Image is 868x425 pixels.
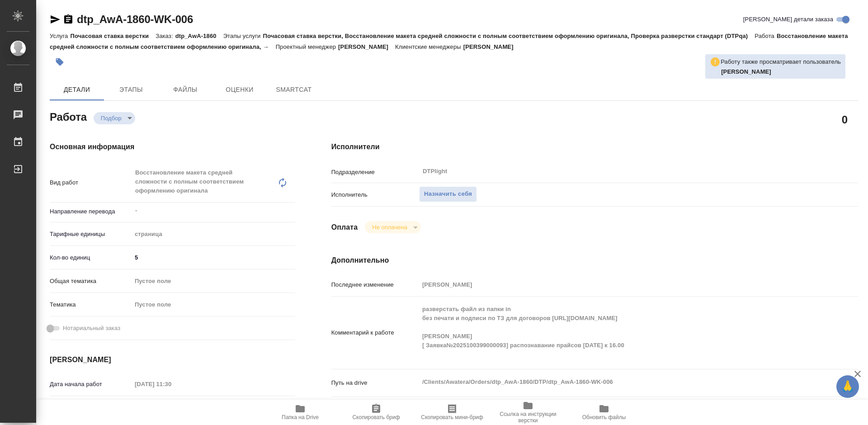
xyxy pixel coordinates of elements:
span: [PERSON_NAME] детали заказа [743,15,833,24]
span: Этапы [109,84,153,95]
p: [PERSON_NAME] [338,43,395,50]
p: Кол-во единиц [50,253,132,262]
p: Восстановление макета средней сложности с полным соответствием оформлению оригинала, → [50,33,848,50]
span: Назначить себя [424,189,472,199]
span: Ссылка на инструкции верстки [495,411,561,424]
div: Пустое поле [135,277,284,286]
b: [PERSON_NAME] [721,68,771,75]
p: Последнее изменение [331,280,419,289]
p: Почасовая ставка верстки [70,33,156,39]
button: Скопировать ссылку [63,14,74,25]
button: Добавить тэг [50,52,70,72]
p: Общая тематика [50,277,132,286]
span: Папка на Drive [282,414,319,420]
span: Нотариальный заказ [63,324,120,333]
button: Скопировать ссылку для ЯМессенджера [50,14,61,25]
input: ✎ Введи что-нибудь [132,251,295,264]
button: Обновить файлы [566,400,642,425]
input: Пустое поле [419,278,814,291]
h2: 0 [842,112,848,127]
textarea: /Clients/Awatera/Orders/dtp_AwA-1860/DTP/dtp_AwA-1860-WK-006 [419,374,814,390]
textarea: разверстать файл из папки in без печати и подписи по ТЗ для договоров [URL][DOMAIN_NAME] [PERSON_... [419,302,814,362]
p: Проектный менеджер [276,43,338,50]
p: Услуга [50,33,70,39]
p: Почасовая ставка верстки, Восстановление макета средней сложности с полным соответствием оформлен... [263,33,755,39]
p: Подразделение [331,168,419,177]
button: Папка на Drive [262,400,338,425]
p: Вид работ [50,178,132,187]
p: Дата начала работ [50,380,132,389]
p: dtp_AwA-1860 [175,33,223,39]
p: Комментарий к работе [331,328,419,337]
p: Архипова Екатерина [721,67,841,76]
div: Подбор [94,112,135,124]
h4: [PERSON_NAME] [50,354,295,365]
p: Работа [755,33,777,39]
p: Тематика [50,300,132,309]
div: Пустое поле [132,274,295,289]
p: Тарифные единицы [50,230,132,239]
h4: Дополнительно [331,255,858,266]
button: Скопировать мини-бриф [414,400,490,425]
button: Ссылка на инструкции верстки [490,400,566,425]
p: Этапы услуги [223,33,263,39]
div: Подбор [365,221,420,233]
p: Исполнитель [331,190,419,199]
h2: Работа [50,108,87,124]
button: Скопировать бриф [338,400,414,425]
span: Скопировать бриф [352,414,400,420]
button: Подбор [98,114,124,122]
button: Назначить себя [419,186,477,202]
span: 🙏 [840,377,855,396]
button: Не оплачена [369,223,410,231]
h4: Исполнители [331,142,858,152]
span: Обновить файлы [582,414,626,420]
p: Заказ: [156,33,175,39]
div: Пустое поле [135,300,284,309]
p: Работу также просматривает пользователь [721,57,841,66]
h4: Основная информация [50,142,295,152]
div: страница [132,227,295,242]
span: SmartCat [272,84,316,95]
span: Скопировать мини-бриф [421,414,483,420]
button: 🙏 [836,375,859,398]
span: Детали [55,84,99,95]
span: Оценки [218,84,261,95]
p: Направление перевода [50,207,132,216]
p: Клиентские менеджеры [395,43,463,50]
input: Пустое поле [132,378,211,391]
span: Файлы [164,84,207,95]
p: Путь на drive [331,378,419,387]
p: [PERSON_NAME] [463,43,520,50]
a: dtp_AwA-1860-WK-006 [77,13,193,25]
h4: Оплата [331,222,358,233]
div: Пустое поле [132,297,295,312]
